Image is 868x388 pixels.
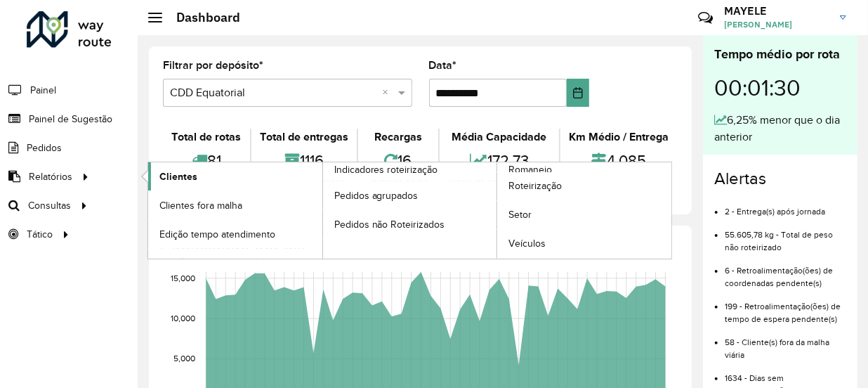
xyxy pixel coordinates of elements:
[334,217,445,232] span: Pedidos não Roteirizados
[255,145,354,176] div: 1116
[334,162,438,177] span: Indicadores roteirização
[567,79,589,107] button: Choose Date
[323,181,497,209] a: Pedidos agrupados
[443,129,556,145] div: Média Capacidade
[162,10,240,25] h2: Dashboard
[148,191,322,219] a: Clientes fora malha
[29,169,72,184] span: Relatórios
[564,129,674,145] div: Km Médio / Entrega
[148,162,322,190] a: Clientes
[725,254,846,290] li: 6 - Retroalimentação(ões) de coordenadas pendente(s)
[443,145,556,176] div: 172,73
[166,145,246,176] div: 81
[508,236,546,251] span: Veículos
[171,313,195,323] text: 10,000
[30,83,56,98] span: Painel
[148,220,322,248] a: Edição tempo atendimento
[725,325,846,361] li: 58 - Cliente(s) fora da malha viária
[163,57,263,74] label: Filtrar por depósito
[171,273,195,283] text: 15,000
[508,179,562,193] span: Roteirização
[255,129,354,145] div: Total de entregas
[714,112,846,145] div: 6,25% menor que o dia anterior
[362,129,435,145] div: Recargas
[29,112,112,127] span: Painel de Sugestão
[323,210,497,238] a: Pedidos não Roteirizados
[334,188,419,203] span: Pedidos agrupados
[725,290,846,325] li: 199 - Retroalimentação(ões) de tempo de espera pendente(s)
[383,84,395,101] span: Clear all
[724,18,829,31] span: [PERSON_NAME]
[497,230,671,258] a: Veículos
[725,218,846,254] li: 55.605,78 kg - Total de peso não roteirizado
[28,198,71,213] span: Consultas
[714,45,846,64] div: Tempo médio por rota
[497,172,671,200] a: Roteirização
[429,57,457,74] label: Data
[564,145,674,176] div: 4,085
[508,207,532,222] span: Setor
[173,354,195,363] text: 5,000
[724,4,829,18] h3: MAYELE
[362,145,435,176] div: 16
[497,201,671,229] a: Setor
[690,3,721,33] a: Contato Rápido
[714,64,846,112] div: 00:01:30
[159,169,197,184] span: Clientes
[159,198,242,213] span: Clientes fora malha
[725,195,846,218] li: 2 - Entrega(s) após jornada
[148,162,497,259] a: Indicadores roteirização
[27,227,53,242] span: Tático
[27,141,62,155] span: Pedidos
[159,227,275,242] span: Edição tempo atendimento
[323,162,672,259] a: Romaneio
[508,162,552,177] span: Romaneio
[714,169,846,189] h4: Alertas
[166,129,246,145] div: Total de rotas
